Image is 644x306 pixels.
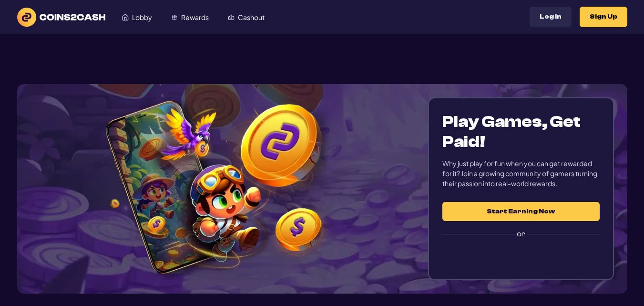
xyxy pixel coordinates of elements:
[171,14,178,21] img: Rewards
[530,7,572,27] button: Log In
[442,158,599,189] div: Why just play for fun when you can get rewarded for it? Join a growing community of gamers turnin...
[17,8,105,27] img: logo text
[442,221,599,247] label: or
[442,202,599,221] button: Start Earning Now
[122,14,129,21] img: Lobby
[112,8,162,26] a: Lobby
[442,112,599,152] h1: Play Games, Get Paid!
[162,8,218,26] a: Rewards
[218,8,274,26] a: Cashout
[132,14,152,21] span: Lobby
[238,14,265,21] span: Cashout
[228,14,235,21] img: Cashout
[438,246,604,267] iframe: Sign in with Google Button
[580,7,627,27] button: Sign Up
[181,14,209,21] span: Rewards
